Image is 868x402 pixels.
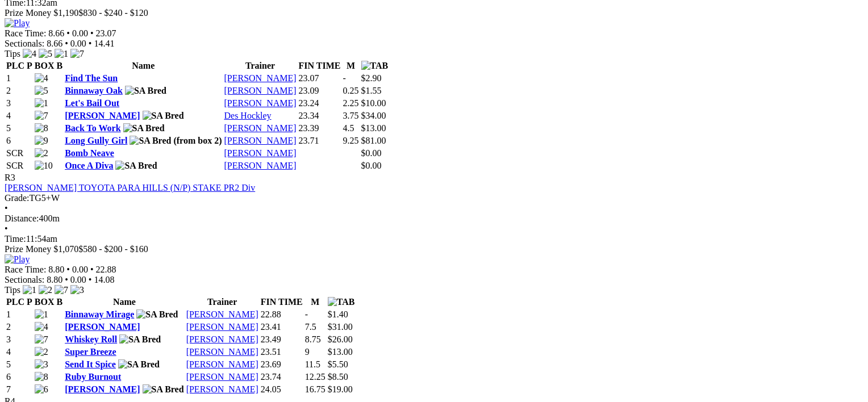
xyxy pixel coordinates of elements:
td: 3 [6,98,33,109]
th: FIN TIME [260,296,303,308]
img: 1 [35,309,48,320]
span: 23.07 [96,28,116,38]
td: 23.51 [260,346,303,358]
img: 5 [35,86,48,96]
text: 16.75 [305,384,325,394]
a: Super Breeze [65,347,116,357]
a: [PERSON_NAME] [224,161,296,170]
span: Distance: [5,213,39,223]
td: 1 [6,73,33,84]
span: B [56,61,62,70]
span: BOX [35,297,55,307]
td: SCR [6,148,33,159]
span: Race Time: [5,265,46,274]
text: 4.5 [343,123,354,133]
span: 22.88 [96,265,116,274]
td: 23.07 [298,73,341,84]
span: • [89,275,92,284]
span: $0.00 [361,148,382,158]
td: 4 [6,346,33,358]
a: [PERSON_NAME] TOYOTA PARA HILLS (N/P) STAKE PR2 Div [5,183,255,192]
img: 4 [35,73,48,83]
img: 7 [35,334,48,345]
div: 400m [5,213,855,224]
img: 7 [70,49,84,59]
a: Long Gully Girl [65,136,127,145]
text: 7.5 [305,322,316,332]
span: • [90,265,94,274]
th: M [343,60,360,72]
span: 8.66 [48,28,64,38]
a: Find The Sun [65,73,118,83]
td: 2 [6,321,33,333]
td: 23.41 [260,321,303,333]
span: (from box 2) [173,136,222,145]
span: • [65,275,68,284]
img: SA Bred [118,359,160,370]
span: P [27,297,32,307]
td: 23.24 [298,98,341,109]
a: [PERSON_NAME] [186,334,258,344]
span: • [5,203,8,213]
img: 9 [35,136,48,146]
th: Trainer [186,296,259,308]
img: SA Bred [130,136,171,146]
a: [PERSON_NAME] [224,98,296,108]
span: Sectionals: [5,39,44,48]
span: Tips [5,49,20,58]
a: [PERSON_NAME] [65,111,140,120]
img: 1 [55,49,68,59]
a: [PERSON_NAME] [65,322,140,332]
a: [PERSON_NAME] [186,359,258,369]
a: [PERSON_NAME] [186,347,258,357]
td: SCR [6,160,33,171]
img: SA Bred [143,111,184,121]
img: SA Bred [143,384,184,395]
td: 23.39 [298,123,341,134]
span: B [56,297,62,307]
th: Name [64,60,222,72]
span: • [90,28,94,38]
span: 0.00 [70,275,86,284]
td: 23.69 [260,359,303,370]
span: $1.55 [361,86,382,95]
th: Trainer [223,60,297,72]
span: $34.00 [361,111,386,120]
td: 6 [6,135,33,146]
a: Let's Bail Out [65,98,119,108]
text: 2.25 [343,98,359,108]
span: $13.00 [328,347,353,357]
td: 24.05 [260,384,303,395]
img: 10 [35,161,53,171]
th: Name [64,296,185,308]
a: [PERSON_NAME] [186,384,258,394]
a: Back To Work [65,123,120,133]
span: $0.00 [361,161,382,170]
span: $13.00 [361,123,386,133]
img: TAB [361,61,389,71]
img: 7 [55,285,68,295]
span: 8.66 [47,39,62,48]
text: 9 [305,347,310,357]
span: Time: [5,234,26,244]
img: 3 [70,285,84,295]
td: 22.88 [260,309,303,320]
span: $5.50 [328,359,348,369]
img: TAB [328,297,355,307]
a: Ruby Burnout [65,372,121,382]
span: 0.00 [70,39,86,48]
img: 5 [39,49,52,59]
span: R3 [5,173,15,182]
img: 1 [23,285,36,295]
img: Play [5,18,30,28]
a: [PERSON_NAME] [186,322,258,332]
span: • [66,265,70,274]
span: P [27,61,32,70]
span: PLC [6,61,24,70]
th: FIN TIME [298,60,341,72]
span: 8.80 [47,275,62,284]
img: SA Bred [119,334,161,345]
img: 8 [35,372,48,382]
span: $31.00 [328,322,353,332]
span: Sectionals: [5,275,44,284]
